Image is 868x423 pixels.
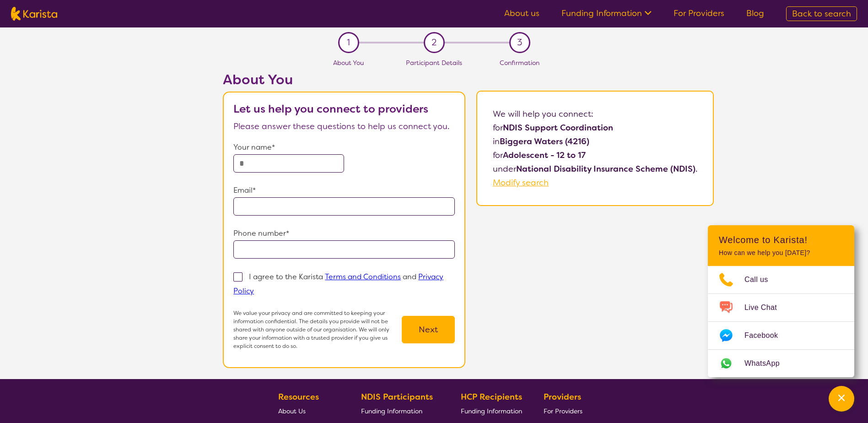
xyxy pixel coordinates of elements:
[233,141,455,154] p: Your name*
[719,249,843,257] p: How can we help you [DATE]?
[708,266,854,377] ul: Choose channel
[516,163,695,174] b: National Disability Insurance Scheme (NDIS)
[674,8,724,19] a: For Providers
[493,162,697,176] p: under .
[461,404,522,418] a: Funding Information
[786,6,857,21] a: Back to search
[746,8,764,19] a: Blog
[461,407,522,415] span: Funding Information
[278,407,306,415] span: About Us
[406,59,462,67] span: Participant Details
[503,122,613,133] b: NDIS Support Coordination
[233,272,443,296] p: I agree to the Karista and
[493,177,549,188] a: Modify search
[361,407,422,415] span: Funding Information
[500,136,589,147] b: Biggera Waters (4216)
[493,121,697,135] p: for
[708,350,854,377] a: Web link opens in a new tab.
[11,7,57,21] img: Karista logo
[544,404,586,418] a: For Providers
[233,102,428,116] b: Let us help you connect to providers
[503,150,586,161] b: Adolescent - 12 to 17
[544,407,582,415] span: For Providers
[223,71,465,88] h2: About You
[493,148,697,162] p: for
[402,316,455,343] button: Next
[361,404,440,418] a: Funding Information
[233,119,455,133] p: Please answer these questions to help us connect you.
[278,404,340,418] a: About Us
[744,273,779,287] span: Call us
[504,8,539,19] a: About us
[544,391,581,402] b: Providers
[233,184,455,197] p: Email*
[829,386,854,412] button: Channel Menu
[708,225,854,377] div: Channel Menu
[325,272,401,282] a: Terms and Conditions
[792,8,851,19] span: Back to search
[561,8,652,19] a: Funding Information
[461,391,522,402] b: HCP Recipients
[347,36,350,49] span: 1
[493,135,697,148] p: in
[333,59,364,67] span: About You
[744,329,789,342] span: Facebook
[744,301,788,315] span: Live Chat
[233,309,402,350] p: We value your privacy and are committed to keeping your information confidential. The details you...
[278,391,319,402] b: Resources
[431,36,437,49] span: 2
[493,107,697,121] p: We will help you connect:
[744,357,791,370] span: WhatsApp
[517,36,522,49] span: 3
[719,234,843,245] h2: Welcome to Karista!
[361,391,433,402] b: NDIS Participants
[233,227,455,240] p: Phone number*
[500,59,539,67] span: Confirmation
